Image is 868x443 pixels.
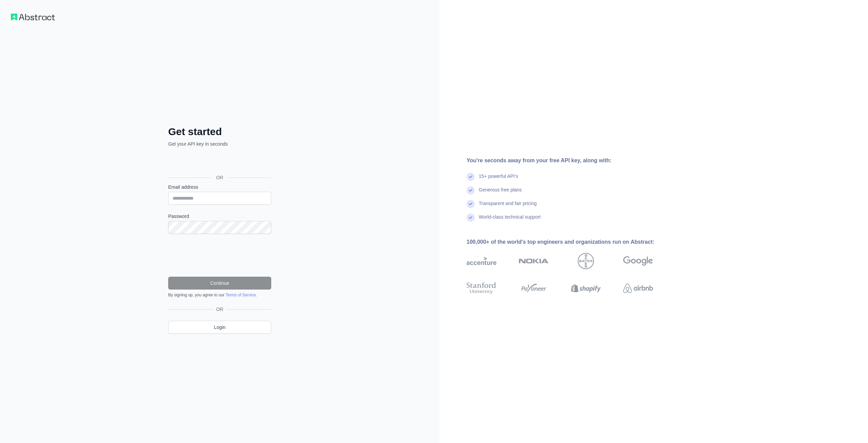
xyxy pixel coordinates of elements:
[168,184,271,190] label: Email address
[467,186,475,195] img: check mark
[467,173,475,181] img: check mark
[225,293,256,297] a: Terms of Service
[479,214,541,227] div: World-class technical support
[168,242,271,269] iframe: reCAPTCHA
[479,173,518,186] div: 15+ powerful API's
[479,186,522,200] div: Generous free plans
[214,306,226,313] span: OR
[519,253,549,269] img: nokia
[168,277,271,290] button: Continue
[467,238,675,246] div: 100,000+ of the world's top engineers and organizations run on Abstract:
[467,156,675,165] div: You're seconds away from your free API key, along with:
[467,253,496,269] img: accenture
[211,174,229,181] span: OR
[168,126,271,138] h2: Get started
[165,155,273,170] iframe: Przycisk Zaloguj się przez Google
[571,281,601,296] img: shopify
[467,214,475,222] img: check mark
[11,14,55,20] img: Workflow
[467,200,475,208] img: check mark
[168,213,271,220] label: Password
[467,281,496,296] img: stanford university
[519,281,549,296] img: payoneer
[578,253,594,269] img: bayer
[623,281,653,296] img: airbnb
[168,141,271,147] p: Get your API key in seconds
[168,292,271,298] div: By signing up, you agree to our .
[479,200,537,214] div: Transparent and fair pricing
[168,321,271,334] a: Login
[623,253,653,269] img: google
